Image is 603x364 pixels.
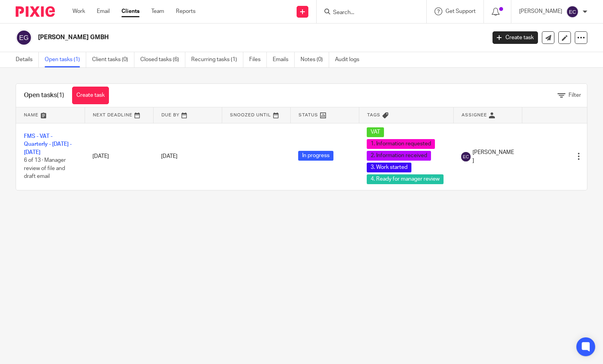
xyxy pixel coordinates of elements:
[92,52,134,67] a: Client tasks (0)
[16,6,55,17] img: Pixie
[24,91,64,100] h1: Open tasks
[569,92,581,98] span: Filter
[445,9,476,14] span: Get Support
[151,7,164,15] a: Team
[72,87,109,104] a: Create task
[249,52,267,67] a: Files
[140,52,185,67] a: Closed tasks (6)
[72,7,85,15] a: Work
[57,92,64,98] span: (1)
[367,127,384,137] span: VAT
[85,123,153,190] td: [DATE]
[461,152,471,161] img: svg%3E
[176,7,196,15] a: Reports
[24,134,72,155] a: FMS - VAT - Quarterly - [DATE] - [DATE]
[301,52,329,67] a: Notes (0)
[16,29,32,46] img: svg%3E
[38,33,392,42] h2: [PERSON_NAME] GMBH
[273,52,295,67] a: Emails
[367,113,380,117] span: Tags
[332,9,403,16] input: Search
[121,7,139,15] a: Clients
[298,151,333,161] span: In progress
[367,163,411,172] span: 3. Work started
[299,113,318,117] span: Status
[97,7,110,15] a: Email
[493,31,538,44] a: Create task
[367,139,435,149] span: 1. Information requested
[161,154,177,159] span: [DATE]
[191,52,243,67] a: Recurring tasks (1)
[16,52,39,67] a: Details
[335,52,365,67] a: Audit logs
[230,113,271,117] span: Snoozed Until
[45,52,86,67] a: Open tasks (1)
[367,174,444,184] span: 4. Ready for manager review
[473,148,514,165] span: [PERSON_NAME]
[24,158,66,179] span: 6 of 13 · Manager review of file and draft email
[519,7,562,15] p: [PERSON_NAME]
[367,151,431,161] span: 2. Information received
[566,5,579,18] img: svg%3E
